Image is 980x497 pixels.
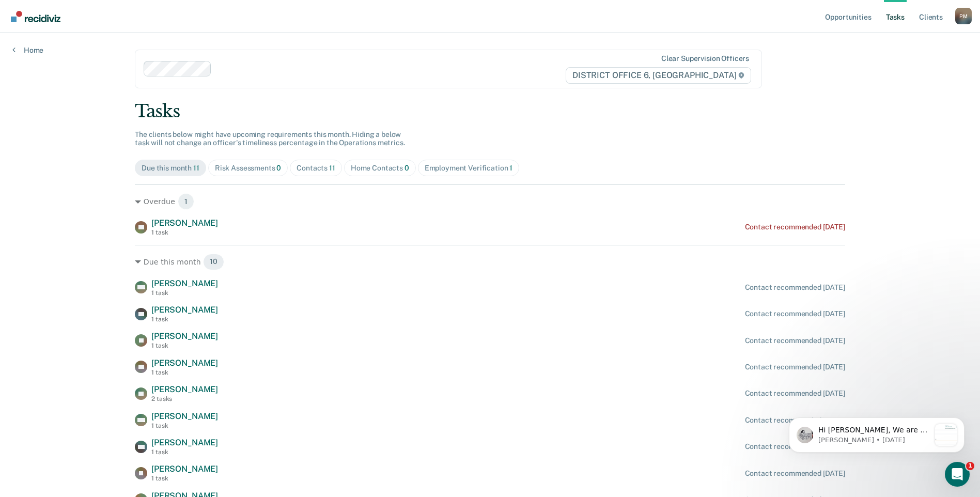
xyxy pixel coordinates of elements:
div: Due this month [142,164,199,173]
span: [PERSON_NAME] [151,411,218,421]
span: 0 [405,164,409,172]
div: Due this month 10 [135,254,845,270]
div: Contact recommended [DATE] [745,469,845,478]
div: 1 task [151,289,218,297]
span: [PERSON_NAME] [151,305,218,315]
div: Contact recommended [DATE] [745,336,845,345]
span: [PERSON_NAME] [151,278,218,288]
div: 1 task [151,342,218,349]
span: [PERSON_NAME] [151,218,218,228]
div: Contact recommended [DATE] [745,363,845,371]
button: Profile dropdown button [955,8,972,24]
span: 1 [509,164,512,172]
div: 2 tasks [151,395,218,402]
span: [PERSON_NAME] [151,331,218,341]
div: 1 task [151,316,218,323]
span: 11 [193,164,199,172]
div: Risk Assessments [215,164,282,173]
div: 1 task [151,369,218,376]
div: Contacts [297,164,335,173]
div: Employment Verification [425,164,513,173]
span: DISTRICT OFFICE 6, [GEOGRAPHIC_DATA] [566,67,751,84]
div: Tasks [135,101,845,122]
div: 1 task [151,448,218,456]
div: 1 task [151,475,218,482]
a: Home [12,45,43,55]
div: Home Contacts [351,164,409,173]
div: Contact recommended [DATE] [745,223,845,231]
div: Overdue 1 [135,193,845,210]
div: Contact recommended [DATE] [745,309,845,318]
span: [PERSON_NAME] [151,358,218,368]
div: Contact recommended [DATE] [745,442,845,451]
span: 11 [329,164,335,172]
span: [PERSON_NAME] [151,384,218,394]
img: Recidiviz [11,11,60,22]
span: The clients below might have upcoming requirements this month. Hiding a below task will not chang... [135,130,405,147]
span: [PERSON_NAME] [151,464,218,474]
div: Contact recommended [DATE] [745,283,845,292]
div: 1 task [151,229,218,236]
div: Contact recommended [DATE] [745,389,845,398]
span: 1 [178,193,194,210]
div: 1 task [151,422,218,429]
div: Clear supervision officers [661,54,749,63]
div: Contact recommended [DATE] [745,416,845,425]
span: [PERSON_NAME] [151,438,218,447]
span: 1 [966,462,974,470]
div: P M [955,8,972,24]
iframe: Intercom notifications message [773,397,980,469]
iframe: Intercom live chat [945,462,970,487]
span: 10 [203,254,224,270]
span: 0 [276,164,281,172]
